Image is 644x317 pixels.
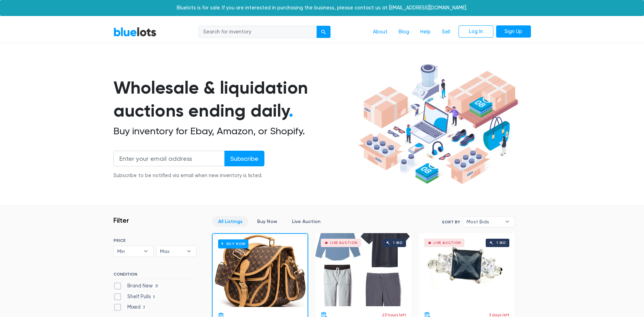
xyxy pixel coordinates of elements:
[436,25,456,39] a: Sell
[141,305,147,311] span: 3
[199,26,317,38] input: Search for inventory
[218,239,248,248] h6: Buy Now
[330,241,358,245] div: Live Auction
[289,100,293,121] span: .
[367,25,393,39] a: About
[434,241,461,245] div: Live Auction
[138,246,153,256] b: ▾
[113,238,197,243] h6: PRICE
[182,246,196,256] b: ▾
[315,233,412,306] a: Live Auction 1 bid
[113,272,197,279] h6: CONDITION
[113,125,356,137] h2: Buy inventory for Ebay, Amazon, or Shopify.
[393,25,415,39] a: Blog
[500,216,515,227] b: ▾
[153,284,161,289] span: 31
[151,294,158,300] span: 5
[113,172,264,180] div: Subscribe to be notified via email when new inventory is listed.
[113,27,157,37] a: BlueLots
[467,216,501,227] span: Most Bids
[251,216,283,227] a: Buy Now
[213,234,308,307] a: Buy Now
[113,303,147,311] label: Mixed
[113,293,158,301] label: Shelf Pulls
[442,219,460,225] label: Sort By
[160,246,183,256] span: Max
[224,151,264,166] input: Subscribe
[496,25,531,38] a: Sign Up
[286,216,326,227] a: Live Auction
[212,216,248,227] a: All Listings
[113,76,356,122] h1: Wholesale & liquidation auctions ending daily
[415,25,436,39] a: Help
[496,241,506,245] div: 1 bid
[356,61,520,188] img: hero-ee84e7d0318cb26816c560f6b4441b76977f77a177738b4e94f68c95b2b83dbb.png
[113,282,161,290] label: Brand New
[419,233,515,306] a: Live Auction 1 bid
[117,246,140,256] span: Min
[459,25,493,38] a: Log In
[113,216,129,224] h3: Filter
[393,241,403,245] div: 1 bid
[113,151,225,166] input: Enter your email address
